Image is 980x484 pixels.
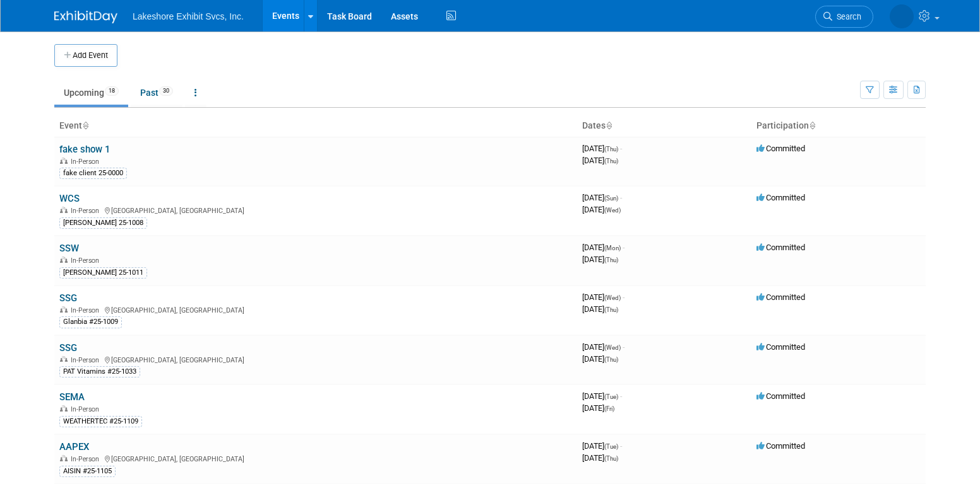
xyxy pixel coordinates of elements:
[59,416,142,427] div: WEATHERTEC #25-1109
[751,115,926,137] th: Participation
[71,256,103,265] span: In-Person
[604,294,621,301] span: (Wed)
[71,306,103,314] span: In-Person
[59,243,79,254] a: SSW
[756,243,805,252] span: Committed
[604,256,618,263] span: (Thu)
[159,86,173,96] span: 30
[54,44,117,67] button: Add Event
[59,267,147,279] div: [PERSON_NAME] 25-1011
[582,441,622,451] span: [DATE]
[620,193,622,202] span: -
[59,466,116,477] div: AISIN #25-1105
[604,207,621,214] span: (Wed)
[623,342,624,352] span: -
[832,12,861,21] span: Search
[59,168,127,179] div: fake client 25-0000
[59,453,572,463] div: [GEOGRAPHIC_DATA], [GEOGRAPHIC_DATA]
[59,193,80,204] a: WCS
[582,403,614,413] span: [DATE]
[59,366,140,377] div: PAT Vitamins #25-1033
[582,243,624,252] span: [DATE]
[582,193,622,202] span: [DATE]
[71,207,103,215] span: In-Person
[623,243,624,252] span: -
[59,354,572,364] div: [GEOGRAPHIC_DATA], [GEOGRAPHIC_DATA]
[604,146,618,153] span: (Thu)
[620,144,622,153] span: -
[59,342,77,354] a: SSG
[54,81,128,105] a: Upcoming18
[756,193,805,202] span: Committed
[54,11,117,23] img: ExhibitDay
[60,455,68,461] img: In-Person Event
[59,441,89,452] a: AAPEX
[59,217,147,229] div: [PERSON_NAME] 25-1008
[131,81,182,105] a: Past30
[756,342,805,352] span: Committed
[582,342,624,352] span: [DATE]
[105,86,119,96] span: 18
[582,255,618,264] span: [DATE]
[71,455,103,463] span: In-Person
[59,144,110,155] a: fake show 1
[582,156,618,165] span: [DATE]
[71,158,103,166] span: In-Person
[60,158,68,164] img: In-Person Event
[890,4,914,28] img: MICHELLE MOYA
[604,306,618,313] span: (Thu)
[756,391,805,401] span: Committed
[59,304,572,314] div: [GEOGRAPHIC_DATA], [GEOGRAPHIC_DATA]
[582,453,618,463] span: [DATE]
[620,391,622,401] span: -
[606,120,612,130] a: Sort by Start Date
[82,120,88,130] a: Sort by Event Name
[756,292,805,302] span: Committed
[59,205,572,215] div: [GEOGRAPHIC_DATA], [GEOGRAPHIC_DATA]
[59,292,77,304] a: SSG
[59,391,85,403] a: SEMA
[604,245,621,251] span: (Mon)
[133,11,244,21] span: Lakeshore Exhibit Svcs, Inc.
[54,115,577,137] th: Event
[71,356,103,364] span: In-Person
[60,405,68,412] img: In-Person Event
[604,356,618,363] span: (Thu)
[60,207,68,213] img: In-Person Event
[582,304,618,314] span: [DATE]
[577,115,751,137] th: Dates
[809,120,815,130] a: Sort by Participation Type
[815,6,873,28] a: Search
[604,344,621,351] span: (Wed)
[604,158,618,164] span: (Thu)
[59,316,122,328] div: Glanbia #25-1009
[623,292,624,302] span: -
[60,306,68,313] img: In-Person Event
[604,455,618,462] span: (Thu)
[60,256,68,263] img: In-Person Event
[582,144,622,153] span: [DATE]
[604,405,614,412] span: (Fri)
[756,144,805,153] span: Committed
[604,393,618,400] span: (Tue)
[60,356,68,362] img: In-Person Event
[582,292,624,302] span: [DATE]
[604,443,618,450] span: (Tue)
[620,441,622,451] span: -
[582,354,618,364] span: [DATE]
[71,405,103,413] span: In-Person
[756,441,805,451] span: Committed
[604,195,618,202] span: (Sun)
[582,391,622,401] span: [DATE]
[582,205,621,214] span: [DATE]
